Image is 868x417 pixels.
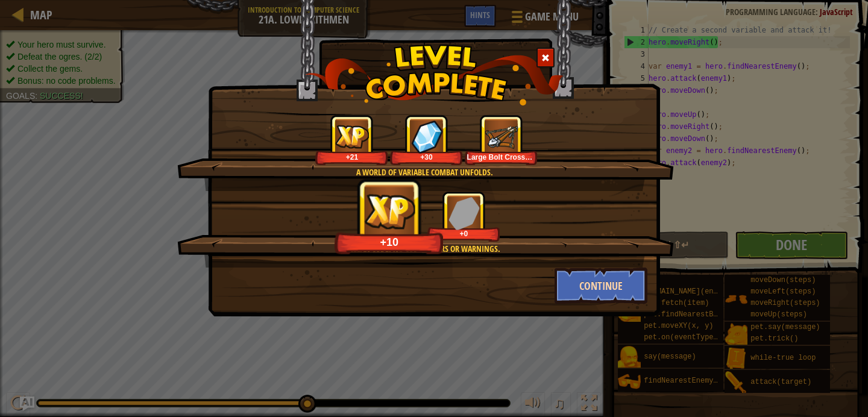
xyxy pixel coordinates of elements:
[234,166,615,178] div: A world of variable combat unfolds.
[338,235,441,249] div: +10
[430,229,498,238] div: +0
[305,45,564,105] img: level_complete.png
[392,152,461,161] div: +30
[555,268,648,304] button: Continue
[411,120,442,153] img: reward_icon_gems.png
[234,243,615,255] div: Clean code: no code errors or warnings.
[335,125,369,148] img: reward_icon_xp.png
[467,152,535,161] div: Large Bolt Crossbow
[318,152,386,161] div: +21
[448,196,480,230] img: reward_icon_gems.png
[363,192,417,230] img: reward_icon_xp.png
[485,120,518,153] img: portrait.png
